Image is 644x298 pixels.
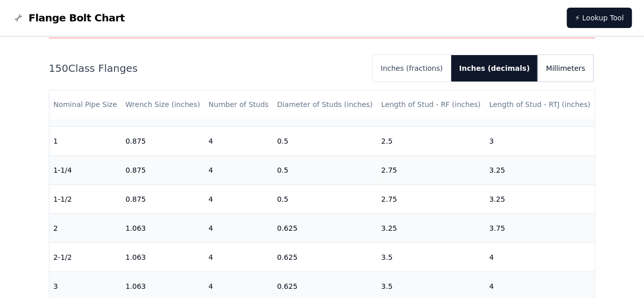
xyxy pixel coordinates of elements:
[377,90,485,119] th: Length of Stud - RF (inches)
[121,184,204,213] td: 0.875
[373,55,451,82] button: Inches (fractions)
[204,213,273,242] td: 4
[49,213,122,242] td: 2
[121,242,204,272] td: 1.063
[49,61,365,75] h2: 150 Class Flanges
[121,213,204,242] td: 1.063
[29,11,125,25] span: Flange Bolt Chart
[273,126,377,155] td: 0.5
[49,90,122,119] th: Nominal Pipe Size
[567,8,632,28] a: ⚡ Lookup Tool
[273,184,377,213] td: 0.5
[49,155,122,184] td: 1-1/4
[377,213,485,242] td: 3.25
[121,126,204,155] td: 0.875
[485,155,595,184] td: 3.25
[204,242,273,272] td: 4
[121,90,204,119] th: Wrench Size (inches)
[485,242,595,272] td: 4
[204,126,273,155] td: 4
[204,155,273,184] td: 4
[49,184,122,213] td: 1-1/2
[538,55,593,82] button: Millimeters
[273,90,377,119] th: Diameter of Studs (inches)
[451,55,538,82] button: Inches (decimals)
[273,155,377,184] td: 0.5
[121,155,204,184] td: 0.875
[204,90,273,119] th: Number of Studs
[273,213,377,242] td: 0.625
[377,155,485,184] td: 2.75
[49,242,122,272] td: 2-1/2
[204,184,273,213] td: 4
[485,126,595,155] td: 3
[377,184,485,213] td: 2.75
[12,11,125,25] a: Flange Bolt Chart LogoFlange Bolt Chart
[12,12,24,24] img: Flange Bolt Chart Logo
[377,242,485,272] td: 3.5
[485,90,595,119] th: Length of Stud - RTJ (inches)
[49,126,122,155] td: 1
[273,242,377,272] td: 0.625
[485,213,595,242] td: 3.75
[377,126,485,155] td: 2.5
[485,184,595,213] td: 3.25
